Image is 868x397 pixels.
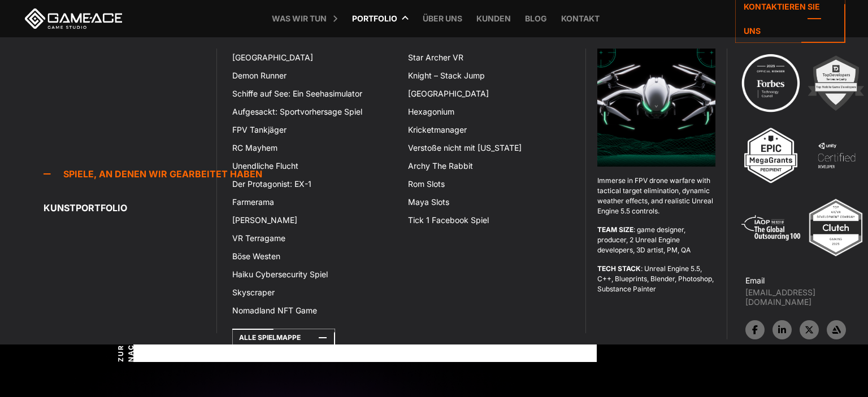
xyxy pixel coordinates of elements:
[232,329,335,347] a: Alle Spielmappe
[225,139,401,157] a: RC Mayhem
[740,52,802,114] img: Technology council badge program ace 2025 game ace
[225,193,401,211] a: Farmerama
[401,85,577,103] a: [GEOGRAPHIC_DATA]
[597,225,633,234] strong: TEAM SIZE
[597,264,715,294] p: : Unreal Engine 5.5, C++, Blueprints, Blender, Photoshop, Substance Painter
[44,163,216,185] a: Spiele, an denen wir gearbeitet haben
[401,121,577,139] a: Kricketmanager
[745,287,868,307] a: [EMAIL_ADDRESS][DOMAIN_NAME]
[225,175,401,193] a: Der Protagonist: EX-1
[225,265,401,283] a: Haiku Cybersecurity Spiel
[225,302,401,320] a: Nomadland NFT Game
[401,175,577,193] a: Rom Slots
[401,193,577,211] a: Maya Slots
[225,211,401,229] a: [PERSON_NAME]
[745,276,765,285] strong: Email
[225,283,401,302] a: Skyscraper
[225,229,401,247] a: VR Terragame
[401,157,577,175] a: Archy The Rabbit
[740,124,802,186] img: 3
[225,157,401,175] a: Unendliche Flucht
[805,52,867,114] img: 2
[225,247,401,265] a: Böse Westen
[225,85,401,103] a: Schiffe auf See: Ein Seehasimulator
[225,103,401,121] a: Aufgesackt: Sportvorhersage Spiel
[401,67,577,85] a: Knight – Stack Jump
[597,176,715,216] p: Immerse in FPV drone warfare with tactical target elimination, dynamic weather effects, and reali...
[597,225,715,255] p: : game designer, producer, 2 Unreal Engine developers, 3D artist, PM, QA
[805,124,867,186] img: 4
[225,121,401,139] a: FPV Tankjäger
[805,197,867,259] img: Top ar vr development company gaming 2025 game ace
[597,264,641,273] strong: TECH STACK
[740,197,802,259] img: 5
[401,139,577,157] a: Verstoße nicht mit [US_STATE]
[225,67,401,85] a: Demon Runner
[401,211,577,229] a: Tick 1 Facebook Spiel
[597,49,715,167] img: Fpv tank hunter top menu
[401,49,577,67] a: Star Archer VR
[225,49,401,67] a: [GEOGRAPHIC_DATA]
[401,103,577,121] a: Hexagonium
[44,197,216,219] a: Kunstportfolio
